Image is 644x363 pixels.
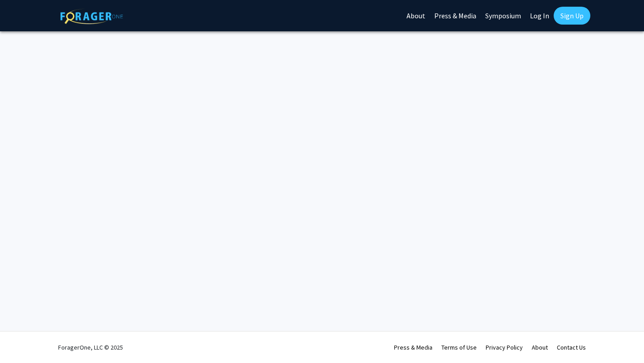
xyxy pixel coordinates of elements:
a: Terms of Use [441,343,477,351]
a: Privacy Policy [486,343,523,351]
a: About [532,343,548,351]
img: ForagerOne Logo [60,8,123,24]
a: Press & Media [394,343,432,351]
a: Sign Up [554,7,590,25]
a: Contact Us [557,343,586,351]
div: ForagerOne, LLC © 2025 [58,332,123,363]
